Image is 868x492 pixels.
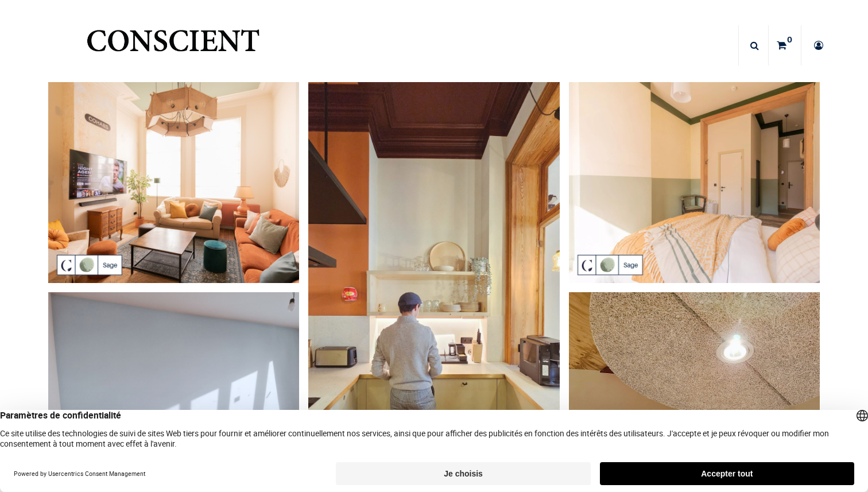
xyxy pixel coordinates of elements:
a: 0 [769,25,801,65]
img: Conscient [84,23,262,68]
a: Logo of Conscient [84,23,262,68]
sup: 0 [784,34,795,45]
img: peinture vert sauge [569,82,820,283]
img: peinture vert sauge [48,82,300,283]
